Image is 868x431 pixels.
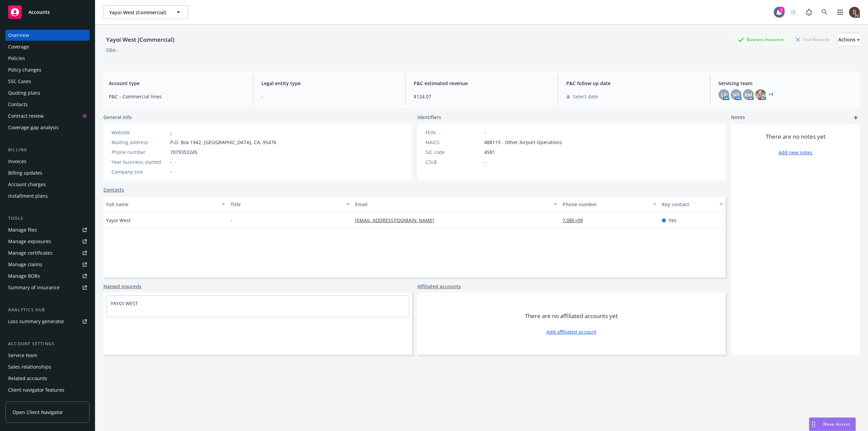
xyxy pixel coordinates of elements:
button: Key contact [659,196,726,212]
div: Year business started [112,158,167,165]
span: Notes [731,114,745,122]
div: Coverage gap analysis [8,122,59,133]
a: Service team [5,350,90,361]
span: Open Client Navigator [13,409,63,416]
a: +1 [769,93,773,97]
a: Client navigator features [5,385,90,395]
a: Policies [5,53,90,64]
button: Email [352,196,560,212]
div: Manage certificates [8,248,53,258]
div: Coverage [8,41,29,52]
div: Billing updates [8,168,42,178]
div: Business Insurance [735,35,787,44]
span: NT [733,91,739,98]
span: Yes [669,217,676,224]
button: Full name [103,196,228,212]
div: Contract review [8,111,44,121]
div: Billing [5,146,90,153]
span: - [170,158,172,165]
span: $124.07 [414,93,550,100]
a: Accounts [5,3,90,22]
a: Related accounts [5,373,90,384]
span: - [170,168,172,175]
div: Summary of insurance [8,282,60,293]
div: Analytics hub [5,307,90,313]
a: [EMAIL_ADDRESS][DOMAIN_NAME] [355,217,440,223]
a: Manage BORs [5,271,90,281]
a: Coverage gap analysis [5,122,90,133]
div: Manage exposures [8,236,51,247]
a: Named insureds [103,283,141,290]
div: SSC Cases [8,76,31,87]
div: Title [231,201,342,208]
div: Client navigator features [8,385,64,395]
span: Account type [109,80,245,87]
button: Title [228,196,352,212]
span: - [231,217,232,224]
a: Installment plans [5,191,90,201]
div: Installment plans [8,191,48,201]
a: Contacts [5,99,90,110]
div: Mailing address [112,139,167,146]
div: Contacts [8,99,28,110]
div: Full name [106,201,218,208]
div: Manage files [8,224,37,235]
a: Loss summary generator [5,316,90,327]
a: Invoices [5,156,90,167]
a: YAYOI WEST [111,300,138,307]
div: Related accounts [8,373,47,384]
div: Account charges [8,179,46,190]
a: Manage claims [5,259,90,270]
div: Drag to move [809,418,818,431]
div: Loss summary generator [8,316,64,327]
a: - [170,129,172,136]
span: Legal entity type [261,80,397,87]
a: Manage certificates [5,248,90,258]
a: Manage files [5,224,90,235]
span: Nova Assist [823,421,850,427]
div: 1 [778,7,785,13]
a: Start snowing [787,5,800,19]
span: - [261,93,397,100]
button: Actions [838,33,860,46]
span: 488119 - Other Airport Operations [484,139,562,146]
a: add [852,114,860,122]
span: P.O. Box 1942, [GEOGRAPHIC_DATA], CA, 95476 [170,139,276,146]
div: NAICS [426,139,481,146]
a: Report a Bug [802,5,816,19]
a: Manage exposures [5,236,90,247]
div: Email [355,201,550,208]
button: Phone number [560,196,659,212]
div: FEIN [426,129,481,136]
div: Service team [8,350,37,361]
a: Billing updates [5,168,90,178]
div: Manage BORs [8,271,40,281]
div: Manage claims [8,259,42,270]
span: RM [745,91,752,98]
span: 7079353245 [170,149,197,156]
div: Phone number [112,149,167,156]
a: SSC Cases [5,76,90,87]
a: Quoting plans [5,87,90,98]
div: Quoting plans [8,87,40,98]
button: Nova Assist [809,417,856,431]
img: photo [755,89,766,100]
span: There are no notes yet [766,133,826,141]
button: Yayoi West (Commercial) [103,5,188,19]
span: - [484,158,486,165]
span: Yayoi West (Commercial) [109,9,168,16]
span: Identifiers [417,114,441,121]
div: Actions [838,33,860,46]
a: Account charges [5,179,90,190]
a: Search [818,5,831,19]
a: Overview [5,30,90,41]
a: Coverage [5,41,90,52]
a: Switch app [833,5,847,19]
span: P&C - Commercial lines [109,93,245,100]
div: Total Rewards [792,35,833,44]
a: Summary of insurance [5,282,90,293]
a: Affiliated accounts [417,283,461,290]
div: Tools [5,215,90,222]
div: Invoices [8,156,26,167]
